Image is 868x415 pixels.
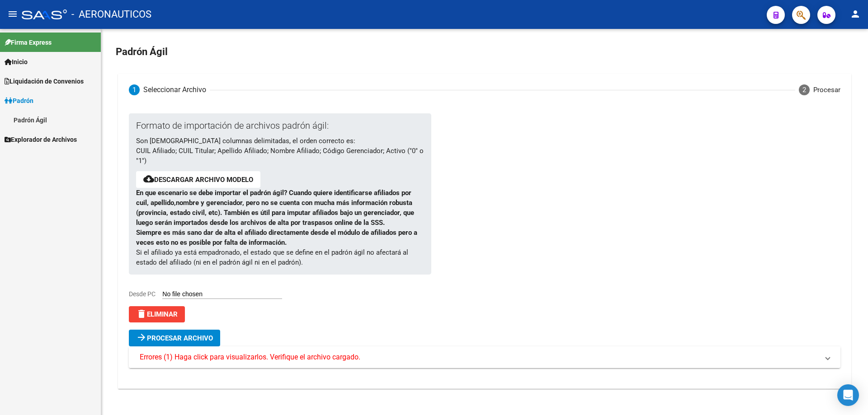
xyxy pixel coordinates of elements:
[129,346,840,368] mat-expansion-panel-header: Errores (1) Haga click para visualizarlos. Verifique el archivo cargado.
[129,330,220,346] button: Procesar archivo
[132,85,136,95] span: 1
[154,176,253,184] a: Descargar archivo modelo
[129,290,156,298] span: Desde PC
[837,384,859,406] div: Open Intercom Messenger
[5,76,84,86] span: Liquidación de Convenios
[813,85,840,95] div: Procesar
[136,121,424,131] p: Formato de importación de archivos padrón ágil:
[136,308,147,319] mat-icon: delete
[136,189,414,227] strong: En que escenario se debe importar el padrón ágil? Cuando quiere identificarse afiliados por cuil,...
[7,9,18,19] mat-icon: menu
[136,310,178,318] span: Eliminar
[136,171,260,188] button: Descargar archivo modelo
[136,332,147,343] mat-icon: arrow_forward
[143,173,154,184] mat-icon: cloud_download
[116,43,854,61] h2: Padrón Ágil
[140,352,360,362] span: Errores (1) Haga click para visualizarlos. Verifique el archivo cargado.
[802,85,806,95] span: 2
[5,96,33,106] span: Padrón
[129,306,185,322] button: Eliminar
[5,57,28,67] span: Inicio
[71,5,151,24] span: - AERONAUTICOS
[147,334,213,342] span: Procesar archivo
[129,113,431,275] div: Si el afiliado ya está empadronado, el estado que se define en el padrón ágil no afectará al esta...
[5,135,77,145] span: Explorador de Archivos
[136,228,417,247] strong: Siempre es más sano dar de alta el afiliado directamente desde el módulo de afiliados pero a vece...
[850,9,861,19] mat-icon: person
[143,85,206,95] div: Seleccionar Archivo
[136,136,424,166] p: Son [DEMOGRAPHIC_DATA] columnas delimitadas, el orden correcto es: CUIL Afiliado; CUIL Titular; A...
[5,37,52,47] span: Firma Express
[162,290,282,299] input: Desde PC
